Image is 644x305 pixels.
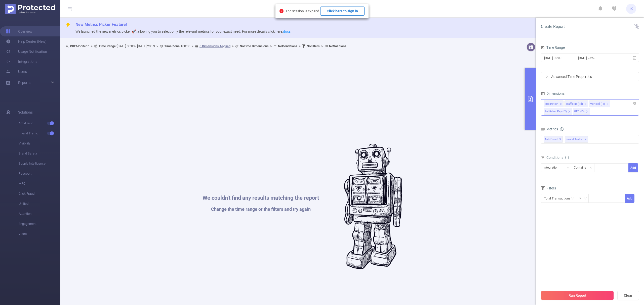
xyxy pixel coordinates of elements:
[584,136,586,142] span: ✕
[584,103,587,106] i: icon: close
[541,72,639,81] div: icon: rightAdvanced Time Properties
[19,179,60,189] span: MRC
[307,44,320,48] b: No Filters
[546,156,569,160] span: Conditions
[573,108,590,115] li: GEO (l3)
[565,100,588,107] li: Traffic ID (tid)
[544,108,572,115] li: Publisher Key (l2)
[541,24,565,29] span: Create Report
[65,44,346,48] span: Mobitech [DATE] 00:00 - [DATE] 23:59 +00:00
[628,163,638,172] button: Add
[164,44,181,48] b: Time Zone:
[559,103,562,106] i: icon: close
[240,44,269,48] b: No Time Dimensions
[544,164,562,172] div: Integration
[329,44,346,48] b: No Solutions
[70,44,76,48] b: PID:
[19,169,60,179] span: Passport
[199,44,230,48] u: 5 Dimensions Applied
[6,46,47,57] a: Usage Notification
[230,44,235,48] span: >
[279,9,284,13] i: icon: close-circle
[545,75,548,78] i: icon: right
[19,128,60,138] span: Invalid Traffic
[344,144,402,269] img: #
[5,4,55,14] img: Protected Media
[541,127,558,131] span: Metrics
[19,229,60,239] span: Video
[565,136,588,143] span: Invalid Traffic
[65,23,70,28] i: icon: thunderbolt
[633,102,636,105] i: icon: close-circle
[89,44,94,48] span: >
[269,44,273,48] span: >
[155,44,160,48] span: >
[18,107,33,117] span: Solutions
[545,101,558,107] div: Integration
[99,44,117,48] b: Time Range:
[18,78,30,88] a: Reports
[545,108,567,115] div: Publisher Key (l2)
[574,164,590,172] div: Contains
[19,148,60,159] span: Brand Safety
[203,207,319,212] h1: Change the time range or the filters and try again
[580,194,585,202] div: ≥
[567,166,570,170] i: icon: down
[19,219,60,229] span: Engagement
[578,55,618,61] input: End date
[589,100,610,107] li: Vertical (l1)
[320,44,325,48] span: >
[75,29,291,33] span: We launched the new metrics picker 🚀, allowing you to select only the relevant metrics for your e...
[566,101,583,107] div: Traffic ID (tid)
[297,44,302,48] span: >
[203,195,319,201] h1: We couldn't find any results matching the report
[6,26,32,36] a: Overview
[19,138,60,148] span: Visibility
[19,199,60,209] span: Unified
[75,22,127,27] span: New Metrics Picker Feature!
[617,291,639,300] button: Clear
[65,44,70,48] i: icon: user
[584,197,587,200] i: icon: down
[586,110,588,113] i: icon: close
[541,45,565,49] span: Time Range
[6,67,27,77] a: Users
[320,7,365,16] button: Click here to sign in
[544,55,584,61] input: Start date
[19,159,60,169] span: Supply Intelligence
[19,209,60,219] span: Attention
[544,100,563,107] li: Integration
[565,156,569,159] i: icon: info-circle
[541,291,614,300] button: Run Report
[606,103,609,106] i: icon: close
[278,44,297,48] b: No Conditions
[544,136,563,143] span: Anti-Fraud
[6,36,47,46] a: Help Center (New)
[283,29,291,33] a: docs
[19,118,60,128] span: Anti-Fraud
[541,91,565,95] span: Dimensions
[590,101,605,107] div: Vertical (l1)
[18,81,30,85] span: Reports
[560,127,563,131] i: icon: info-circle
[6,57,37,67] a: Integrations
[19,189,60,199] span: Click Fraud
[574,108,585,115] div: GEO (l3)
[559,136,561,142] span: ✕
[590,166,593,170] i: icon: down
[541,186,556,190] span: Filters
[190,44,195,48] span: >
[568,110,571,113] i: icon: close
[630,4,633,14] span: IK
[625,194,634,203] button: Add
[286,9,365,13] span: The session is expired.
